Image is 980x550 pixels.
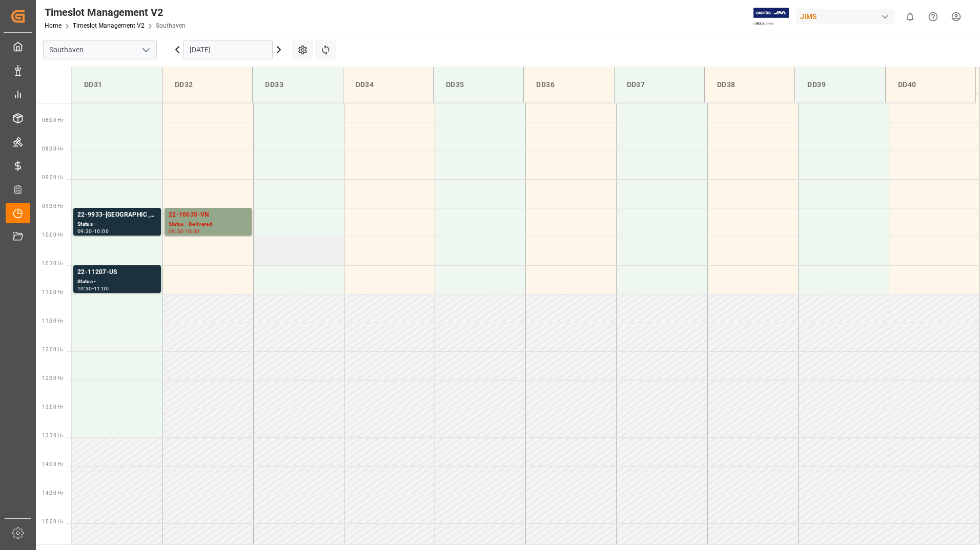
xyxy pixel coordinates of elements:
[183,40,273,59] input: DD.MM.YYYY
[532,75,605,94] div: DD36
[77,286,92,291] div: 10:30
[77,210,157,220] div: 22-9933-[GEOGRAPHIC_DATA]
[42,232,63,238] span: 10:00 Hr
[42,261,63,266] span: 10:30 Hr
[42,519,63,524] span: 15:00 Hr
[138,42,153,58] button: open menu
[922,5,945,28] button: Help Center
[899,5,922,28] button: show 0 new notifications
[185,229,200,234] div: 10:00
[92,229,94,234] div: -
[796,7,899,26] button: JIMS
[94,286,109,291] div: 11:00
[42,404,63,410] span: 13:00 Hr
[42,203,63,209] span: 09:30 Hr
[77,278,157,286] div: Status -
[894,75,967,94] div: DD40
[623,75,696,94] div: DD37
[42,318,63,324] span: 11:30 Hr
[42,289,63,295] span: 11:00 Hr
[442,75,515,94] div: DD35
[42,117,63,123] span: 08:00 Hr
[42,146,63,152] span: 08:30 Hr
[753,8,789,26] img: Exertis%20JAM%20-%20Email%20Logo.jpg_1722504956.jpg
[77,267,157,278] div: 22-11207-US
[73,22,145,29] a: Timeslot Management V2
[45,5,186,20] div: Timeslot Management V2
[42,461,63,467] span: 14:00 Hr
[171,75,244,94] div: DD32
[713,75,786,94] div: DD38
[42,375,63,381] span: 12:30 Hr
[43,40,157,59] input: Type to search/select
[803,75,876,94] div: DD39
[42,347,63,352] span: 12:00 Hr
[352,75,425,94] div: DD34
[42,175,63,180] span: 09:00 Hr
[45,22,62,29] a: Home
[169,220,248,229] div: Status - Delivered
[796,9,894,24] div: JIMS
[77,229,92,234] div: 09:30
[42,433,63,438] span: 13:30 Hr
[261,75,334,94] div: DD33
[169,229,183,234] div: 09:30
[169,210,248,220] div: 22-10635-VN
[42,490,63,496] span: 14:30 Hr
[94,229,109,234] div: 10:00
[80,75,154,94] div: DD31
[183,229,185,234] div: -
[92,286,94,291] div: -
[77,220,157,229] div: Status -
